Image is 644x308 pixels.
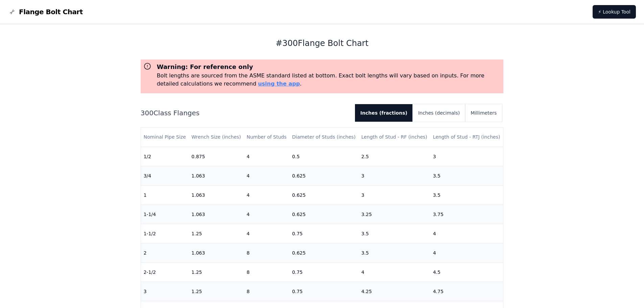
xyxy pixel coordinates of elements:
[289,243,359,262] td: 0.625
[189,282,244,301] td: 1.25
[244,127,289,147] th: Number of Studs
[593,5,636,19] a: ⚡ Lookup Tool
[244,147,289,166] td: 4
[141,282,189,301] td: 3
[359,185,430,205] td: 3
[189,224,244,243] td: 1.25
[8,8,16,16] img: Flange Bolt Chart Logo
[289,224,359,243] td: 0.75
[141,147,189,166] td: 1/2
[359,127,430,147] th: Length of Stud - RF (inches)
[359,166,430,185] td: 3
[359,243,430,262] td: 3.5
[141,243,189,262] td: 2
[289,147,359,166] td: 0.5
[289,282,359,301] td: 0.75
[430,243,503,262] td: 4
[141,205,189,224] td: 1-1/4
[141,185,189,205] td: 1
[189,147,244,166] td: 0.875
[430,205,503,224] td: 3.75
[244,166,289,185] td: 4
[289,166,359,185] td: 0.625
[157,72,501,88] p: Bolt lengths are sourced from the ASME standard listed at bottom. Exact bolt lengths will vary ba...
[359,147,430,166] td: 2.5
[430,166,503,185] td: 3.5
[289,205,359,224] td: 0.625
[289,185,359,205] td: 0.625
[8,7,83,17] a: Flange Bolt Chart LogoFlange Bolt Chart
[157,62,501,72] h3: Warning: For reference only
[141,262,189,282] td: 2-1/2
[413,104,465,122] button: Inches (decimals)
[189,262,244,282] td: 1.25
[359,262,430,282] td: 4
[359,205,430,224] td: 3.25
[244,205,289,224] td: 4
[359,282,430,301] td: 4.25
[355,104,413,122] button: Inches (fractions)
[189,205,244,224] td: 1.063
[244,243,289,262] td: 8
[141,108,350,118] h2: 300 Class Flanges
[244,282,289,301] td: 8
[244,262,289,282] td: 8
[141,224,189,243] td: 1-1/2
[289,127,359,147] th: Diameter of Studs (inches)
[141,166,189,185] td: 3/4
[289,262,359,282] td: 0.75
[244,185,289,205] td: 4
[189,185,244,205] td: 1.063
[465,104,502,122] button: Millimeters
[189,243,244,262] td: 1.063
[430,127,503,147] th: Length of Stud - RTJ (inches)
[244,224,289,243] td: 4
[141,127,189,147] th: Nominal Pipe Size
[189,127,244,147] th: Wrench Size (inches)
[430,147,503,166] td: 3
[430,262,503,282] td: 4.5
[19,7,83,17] span: Flange Bolt Chart
[430,185,503,205] td: 3.5
[189,166,244,185] td: 1.063
[430,282,503,301] td: 4.75
[258,80,300,87] a: using the app
[359,224,430,243] td: 3.5
[141,38,504,49] h1: # 300 Flange Bolt Chart
[430,224,503,243] td: 4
